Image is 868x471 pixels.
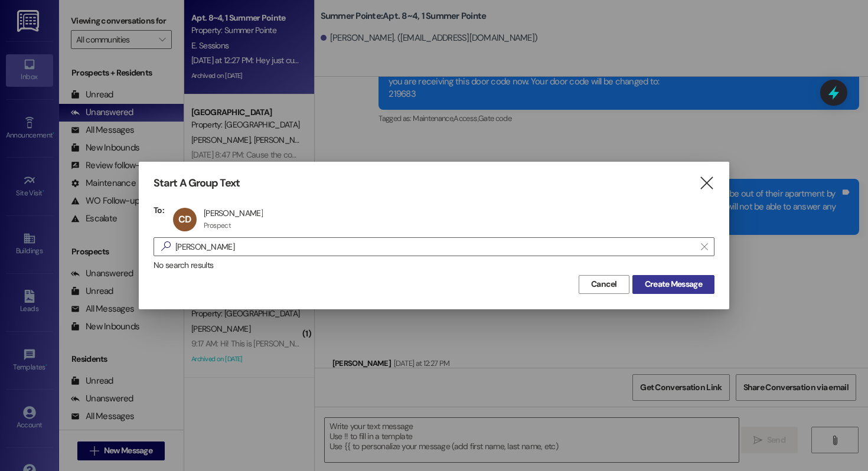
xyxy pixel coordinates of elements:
[699,177,714,189] i: 
[178,213,191,225] span: CD
[154,205,164,215] h3: To:
[156,240,175,253] i: 
[645,278,702,290] span: Create Message
[591,278,617,290] span: Cancel
[175,238,695,255] input: Search for any contact or apartment
[632,275,714,294] button: Create Message
[154,259,714,272] div: No search results
[204,208,263,218] div: [PERSON_NAME]
[695,238,714,256] button: Clear text
[204,221,231,230] div: Prospect
[701,242,707,251] i: 
[579,275,629,294] button: Cancel
[154,176,240,190] h3: Start A Group Text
